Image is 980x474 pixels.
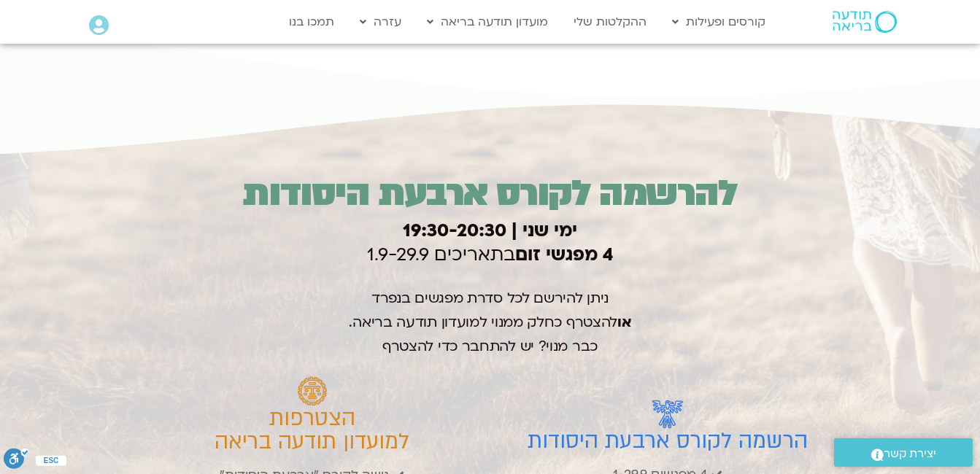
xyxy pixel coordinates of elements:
[134,219,846,268] h3: בתאריכים 1.9-29.9
[834,438,973,467] a: יצירת קשר
[420,8,555,36] a: מועדון תודעה בריאה
[352,8,409,36] a: עזרה
[884,444,936,464] span: יצירת קשר
[134,168,846,221] h3: להרשמה לקורס ארבעת היסודות
[566,8,654,36] a: ההקלטות שלי
[515,243,613,267] strong: 4 מפגשי זום
[349,289,630,356] span: ניתן להירשם לכל סדרת מפגשים בנפרד להצטרף כחלק ממנוי למועדון תודעה בריאה. כבר מנוי? יש להתחבר כדי ...
[142,407,482,454] p: הצטרפות למועדון תודעה בריאה
[498,430,838,453] p: הרשמה לקורס ארבעת היסודות
[495,219,506,243] b: 0
[665,8,773,36] a: קורסים ופעילות
[617,313,630,332] strong: או
[833,11,897,33] img: תודעה בריאה
[282,8,342,36] a: תמכו בנו
[403,219,577,243] b: ימי שני | 19:30-20:3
